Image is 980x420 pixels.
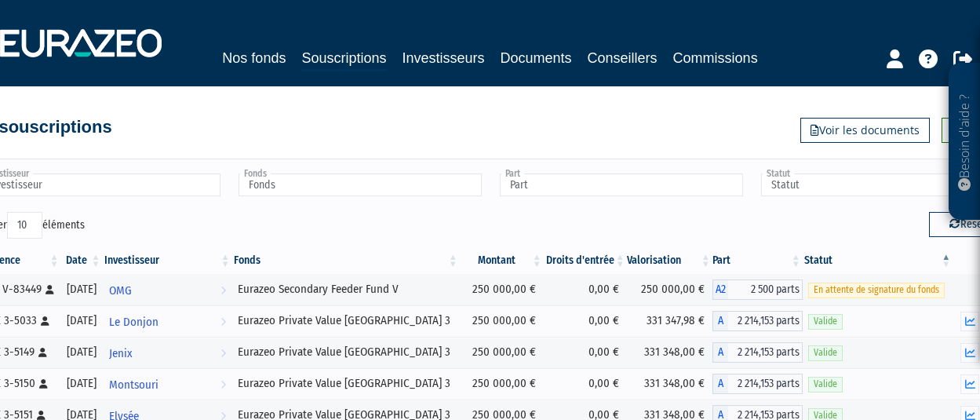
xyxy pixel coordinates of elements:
span: A [712,342,728,363]
div: A - Eurazeo Private Value Europe 3 [712,342,803,363]
td: 331 348,00 € [627,337,712,368]
i: [Français] Personne physique [46,285,54,294]
p: Besoin d'aide ? [956,71,974,213]
td: 331 347,98 € [627,305,712,337]
i: Voir l'investisseur [220,371,226,400]
span: Valide [808,314,843,329]
i: [Français] Personne physique [37,411,46,420]
th: Montant: activer pour trier la colonne par ordre croissant [460,247,544,274]
select: Afficheréléments [7,212,42,239]
a: Jenix [103,337,232,368]
span: OMG [109,276,132,305]
i: Voir l'investisseur [220,339,226,368]
th: Investisseur: activer pour trier la colonne par ordre croissant [103,247,232,274]
span: Jenix [109,339,133,368]
td: 0,00 € [544,305,627,337]
th: Fonds: activer pour trier la colonne par ordre croissant [232,247,460,274]
span: A2 [712,279,728,300]
i: [Français] Personne physique [38,348,47,357]
td: 331 348,00 € [627,368,712,400]
span: 2 214,153 parts [728,311,803,331]
div: A - Eurazeo Private Value Europe 3 [712,374,803,394]
th: Part: activer pour trier la colonne par ordre croissant [712,247,803,274]
div: [DATE] [67,344,97,360]
div: [DATE] [67,281,97,298]
span: 2 500 parts [728,279,803,300]
a: OMG [103,274,232,305]
a: Nos fonds [222,47,286,69]
div: A2 - Eurazeo Secondary Feeder Fund V [712,279,803,300]
span: Valide [808,377,843,392]
span: A [712,374,728,394]
span: Le Donjon [109,308,158,337]
td: 250 000,00 € [460,368,544,400]
td: 0,00 € [544,368,627,400]
a: Le Donjon [103,305,232,337]
div: [DATE] [67,375,97,392]
a: Commissions [673,47,758,69]
span: Montsouri [109,371,158,400]
a: Documents [501,47,572,69]
a: Conseillers [588,47,658,69]
a: Souscriptions [301,47,386,71]
span: A [712,311,728,331]
div: Eurazeo Private Value [GEOGRAPHIC_DATA] 3 [238,344,454,360]
td: 250 000,00 € [460,305,544,337]
a: Voir les documents [800,118,930,143]
th: Droits d'entrée: activer pour trier la colonne par ordre croissant [544,247,627,274]
td: 250 000,00 € [460,337,544,368]
div: A - Eurazeo Private Value Europe 3 [712,311,803,331]
td: 0,00 € [544,337,627,368]
div: [DATE] [67,312,97,329]
th: Statut : activer pour trier la colonne par ordre d&eacute;croissant [803,247,953,274]
th: Valorisation: activer pour trier la colonne par ordre croissant [627,247,712,274]
span: Valide [808,345,843,360]
i: [Français] Personne physique [41,316,49,326]
span: En attente de signature du fonds [808,283,945,298]
i: Voir l'investisseur [220,276,226,305]
span: 2 214,153 parts [728,374,803,394]
div: Eurazeo Secondary Feeder Fund V [238,281,454,298]
div: Eurazeo Private Value [GEOGRAPHIC_DATA] 3 [238,312,454,329]
td: 250 000,00 € [627,274,712,305]
i: Voir l'investisseur [220,308,226,337]
span: 2 214,153 parts [728,342,803,363]
a: Montsouri [103,368,232,400]
a: Investisseurs [402,47,484,69]
td: 250 000,00 € [460,274,544,305]
th: Date: activer pour trier la colonne par ordre croissant [61,247,103,274]
i: [Français] Personne physique [39,379,48,389]
div: Eurazeo Private Value [GEOGRAPHIC_DATA] 3 [238,375,454,392]
td: 0,00 € [544,274,627,305]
